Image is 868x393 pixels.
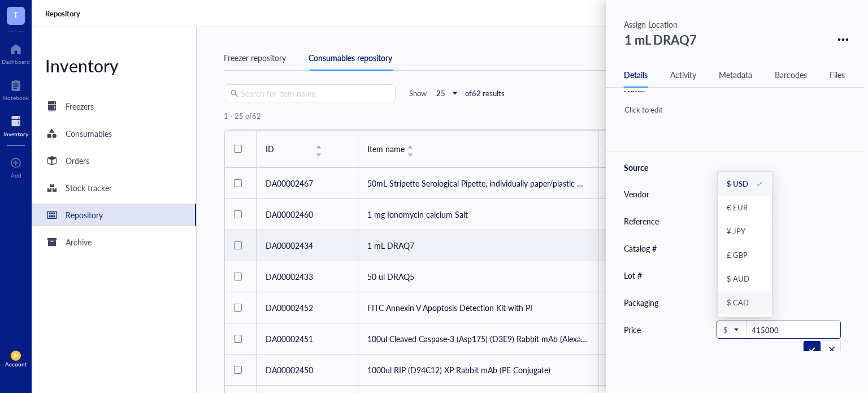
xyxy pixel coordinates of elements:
[747,321,840,339] input: 0.00
[13,7,19,21] span: T
[358,131,598,167] th: Item name
[32,176,196,199] a: Stock tracker
[3,113,28,137] a: Inventory
[256,292,358,323] td: DA00002452
[32,231,196,253] a: Archive
[3,76,29,101] a: Notebook
[32,204,196,226] a: Repository
[358,230,598,261] td: 1 mL DRAQ7
[670,68,696,81] div: Activity
[256,261,358,292] td: DA00002433
[309,51,392,64] div: Consumables repository
[66,209,103,221] div: Repository
[624,242,657,254] div: Catalog #
[727,297,749,308] div: $ CAD
[624,215,659,227] div: Reference
[256,199,358,230] td: DA00002460
[66,100,94,113] div: Freezers
[624,161,845,174] div: Source
[598,230,700,261] td: 1
[619,26,702,53] div: 1 mL DRAQ7
[717,264,841,287] div: -
[256,168,358,199] td: DA00002467
[3,94,29,101] div: Notebook
[358,323,598,355] td: 100ul Cleaved Caspase-3 (Asp175) (D3E9) Rabbit mAb (Alexa [MEDICAL_DATA] 647 Conjugate)
[465,88,505,98] div: of 62 results
[32,122,196,145] a: Consumables
[2,40,30,65] a: Dashboard
[598,261,700,292] td: 1
[717,236,841,260] div: #7406
[624,296,658,309] div: Packaging
[32,149,196,172] a: Orders
[358,292,598,323] td: FITC Annexin V Apoptosis Detection Kit with PI
[830,68,845,81] div: Files
[775,68,807,81] div: Barcodes
[719,68,752,81] div: Metadata
[45,8,83,19] a: Repository
[66,236,92,248] div: Archive
[256,323,358,355] td: DA00002451
[598,168,700,199] td: 2
[266,142,313,155] div: ID
[32,54,196,77] div: Inventory
[32,95,196,118] a: Freezers
[358,168,598,199] td: 50mL Stripette Serological Pipette, individually paper/plastic wrapped
[624,323,641,336] div: Price
[624,188,649,200] div: Vendor
[727,274,749,284] div: $ AUD
[727,179,748,189] div: $ USD
[727,202,748,213] div: € EUR
[598,199,700,230] td: 1
[727,250,748,260] div: £ GBP
[66,154,89,167] div: Orders
[619,102,841,142] div: Click to edit
[66,127,112,140] div: Consumables
[624,269,642,282] div: Lot #
[624,68,648,81] div: Details
[358,261,598,292] td: 50 ul DRAQ5
[367,142,405,155] span: Item name
[727,226,745,236] div: ¥ JPY
[224,51,286,64] div: Freezer repository
[717,291,841,314] div: -
[11,172,21,179] div: Add
[358,355,598,386] td: 1000ul RIP (D94C12) XP Rabbit mAb (PE Conjugate)
[598,292,700,323] td: 1
[2,58,30,65] div: Dashboard
[358,199,598,230] td: 1 mg Ionomycin calcium Salt
[717,182,841,206] div: CST
[3,131,28,137] div: Inventory
[66,182,112,194] div: Stock tracker
[717,209,841,233] div: 에이티지코리아
[256,230,358,261] td: DA00002434
[598,323,700,355] td: 1
[598,355,700,386] td: 1
[224,111,261,121] div: 1 - 25 of 62
[723,325,738,335] span: $
[409,88,427,98] div: Show
[13,353,19,359] span: JH
[624,18,854,31] div: Assign Location
[256,355,358,386] td: DA00002450
[436,88,445,98] b: 25
[5,361,27,368] div: Account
